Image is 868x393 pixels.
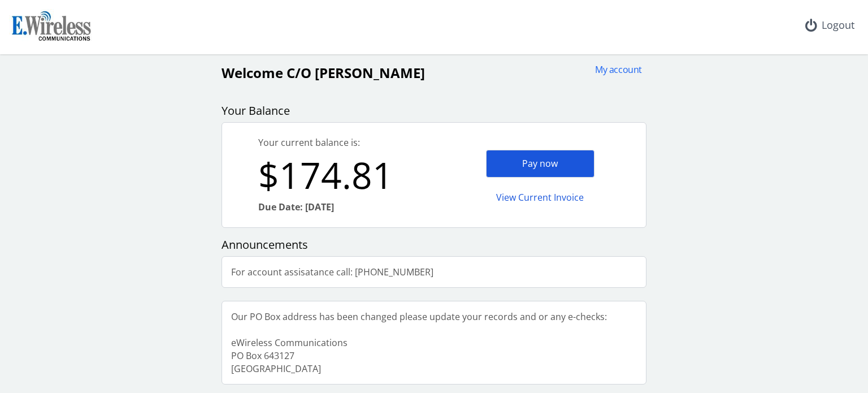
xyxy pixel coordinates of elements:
div: Your current balance is: [258,136,434,149]
span: C/O [PERSON_NAME] [287,63,425,82]
div: Pay now [486,150,594,178]
span: Welcome [222,63,283,82]
div: My account [588,63,642,76]
span: Your Balance [222,103,290,118]
div: For account assisatance call: [PHONE_NUMBER] [222,257,442,288]
div: Due Date: [DATE] [258,201,434,214]
div: Our PO Box address has been changed please update your records and or any e-checks: eWireless Com... [222,301,616,384]
span: Announcements [222,237,308,252]
div: $174.81 [258,149,434,201]
div: View Current Invoice [486,184,594,211]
